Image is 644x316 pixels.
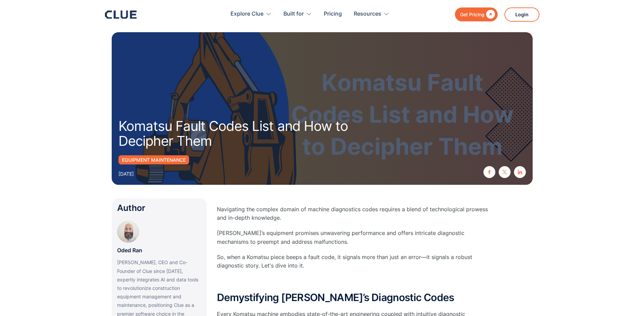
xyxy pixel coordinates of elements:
a: Login [504,7,539,22]
div: Resources [354,3,381,25]
div: Resources [354,3,389,25]
div: Author [117,204,201,212]
div: Explore Clue [231,3,263,25]
p: Oded Ran [117,246,142,255]
a: Get Pricing [455,7,498,21]
p: Navigating the complex domain of machine diagnostics codes requires a blend of technological prow... [217,205,489,222]
p: ‍ [217,277,489,285]
p: So, when a Komatsu piece beeps a fault code, it signals more than just an error—it signals a robu... [217,253,489,270]
h2: Demystifying [PERSON_NAME]’s Diagnostic Codes [217,292,489,303]
a: Equipment Maintenance [118,155,189,164]
div: [DATE] [118,170,134,178]
img: linkedin icon [518,170,522,174]
p: [PERSON_NAME]’s equipment promises unwavering performance and offers intricate diagnostic mechani... [217,229,489,246]
div: Built for [283,3,312,25]
img: Oded Ran [117,221,139,243]
div: Get Pricing [460,10,484,19]
div: Built for [283,3,304,25]
a: Pricing [324,3,342,25]
div: Explore Clue [231,3,272,25]
img: twitter X icon [502,170,507,174]
img: facebook icon [487,170,492,174]
div:  [484,10,495,19]
h1: Komatsu Fault Codes List and How to Decipher Them [118,119,404,149]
